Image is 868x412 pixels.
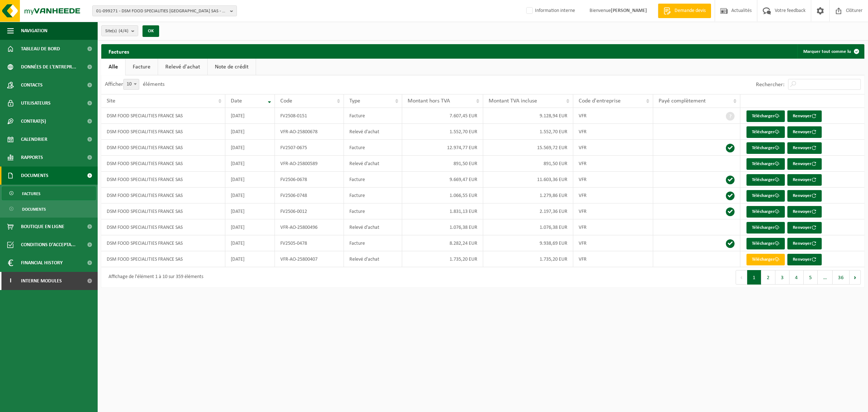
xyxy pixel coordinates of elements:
[483,203,573,219] td: 2.197,36 EUR
[611,8,647,13] strong: [PERSON_NAME]
[21,58,76,76] span: Données de l'entrepr...
[225,108,275,124] td: [DATE]
[275,140,344,156] td: FV2507-0675
[22,202,46,216] span: Documents
[275,219,344,235] td: VFR-AO-25800496
[101,59,125,75] a: Alle
[21,254,63,272] span: Financial History
[787,238,822,249] button: Renvoyer
[402,235,484,251] td: 8.282,24 EUR
[344,140,402,156] td: Facture
[402,156,484,172] td: 891,50 EUR
[101,219,225,235] td: DSM FOOD SPECIALITIES FRANCE SAS
[483,156,573,172] td: 891,50 EUR
[142,25,159,37] button: OK
[573,219,654,235] td: VFR
[573,124,654,140] td: VFR
[105,81,165,87] label: Afficher éléments
[22,187,41,201] span: Factures
[225,235,275,251] td: [DATE]
[344,108,402,124] td: Facture
[850,270,861,285] button: Next
[225,203,275,219] td: [DATE]
[746,222,785,234] a: Télécharger
[746,254,785,265] a: Télécharger
[21,112,46,130] span: Contrat(s)
[573,156,654,172] td: VFR
[275,235,344,251] td: FV2505-0478
[344,219,402,235] td: Relevé d'achat
[746,142,785,154] a: Télécharger
[344,235,402,251] td: Facture
[658,4,711,18] a: Demande devis
[787,206,822,218] button: Renvoyer
[402,219,484,235] td: 1.076,38 EUR
[402,188,484,203] td: 1.066,55 EUR
[344,156,402,172] td: Relevé d'achat
[101,156,225,172] td: DSM FOOD SPECIALITIES FRANCE SAS
[275,188,344,203] td: FV2506-0748
[101,124,225,140] td: DSM FOOD SPECIALITIES FRANCE SAS
[21,130,47,148] span: Calendrier
[2,186,96,200] a: Factures
[833,270,850,285] button: 36
[787,222,822,234] button: Renvoyer
[101,140,225,156] td: DSM FOOD SPECIALITIES FRANCE SAS
[344,188,402,203] td: Facture
[747,270,761,285] button: 1
[7,272,14,290] span: I
[21,94,51,112] span: Utilisateurs
[761,270,775,285] button: 2
[746,174,785,186] a: Télécharger
[483,124,573,140] td: 1.552,70 EUR
[787,254,822,265] button: Renvoyer
[101,108,225,124] td: DSM FOOD SPECIALITIES FRANCE SAS
[746,206,785,218] a: Télécharger
[101,44,136,58] h2: Factures
[107,98,115,104] span: Site
[225,188,275,203] td: [DATE]
[101,172,225,188] td: DSM FOOD SPECIALITIES FRANCE SAS
[818,270,833,285] span: …
[746,126,785,138] a: Télécharger
[483,108,573,124] td: 9.128,94 EUR
[275,156,344,172] td: VFR-AO-25800589
[101,251,225,267] td: DSM FOOD SPECIALITIES FRANCE SAS
[275,251,344,267] td: VFR-AO-25800407
[746,238,785,249] a: Télécharger
[787,158,822,170] button: Renvoyer
[21,272,62,290] span: Interne modules
[573,188,654,203] td: VFR
[790,270,804,285] button: 4
[105,26,128,37] span: Site(s)
[225,140,275,156] td: [DATE]
[573,172,654,188] td: VFR
[746,110,785,122] a: Télécharger
[573,203,654,219] td: VFR
[573,235,654,251] td: VFR
[225,124,275,140] td: [DATE]
[787,142,822,154] button: Renvoyer
[101,203,225,219] td: DSM FOOD SPECIALITIES FRANCE SAS
[746,158,785,170] a: Télécharger
[344,251,402,267] td: Relevé d'achat
[483,172,573,188] td: 11.603,36 EUR
[483,235,573,251] td: 9.938,69 EUR
[579,98,621,104] span: Code d'entreprise
[101,25,138,36] button: Site(s)(4/4)
[125,59,158,75] a: Facture
[402,172,484,188] td: 9.669,47 EUR
[736,270,747,285] button: Previous
[408,98,450,104] span: Montant hors TVA
[402,140,484,156] td: 12.974,77 EUR
[119,29,128,33] count: (4/4)
[402,124,484,140] td: 1.552,70 EUR
[344,124,402,140] td: Relevé d'achat
[483,251,573,267] td: 1.735,20 EUR
[105,271,203,284] div: Affichage de l'élément 1 à 10 sur 359 éléments
[21,236,76,254] span: Conditions d'accepta...
[231,98,242,104] span: Date
[123,79,139,90] span: 10
[275,108,344,124] td: FV2508-0151
[402,251,484,267] td: 1.735,20 EUR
